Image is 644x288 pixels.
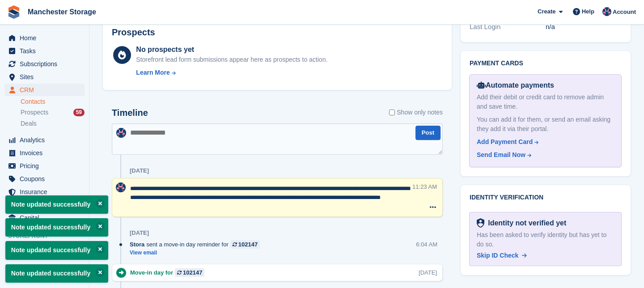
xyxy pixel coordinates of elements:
[477,218,484,228] img: Identity Verification Ready
[477,80,614,91] div: Automate payments
[20,84,73,96] span: CRM
[484,218,566,229] div: Identity not verified yet
[477,93,614,111] div: Add their debit or credit card to remove admin and save time.
[538,7,555,16] span: Create
[4,134,85,146] a: menu
[175,268,204,277] a: 102147
[477,252,518,259] span: Skip ID Check
[477,150,525,160] div: Send Email Now
[4,243,85,255] a: menu
[20,134,73,146] span: Analytics
[136,44,327,55] div: No prospects yet
[24,4,100,19] a: Manchester Storage
[4,173,85,185] a: menu
[130,240,144,249] span: Stora
[419,268,437,277] div: [DATE]
[5,264,108,283] p: Note updated successfully
[20,58,73,70] span: Subscriptions
[546,22,622,32] div: n/a
[4,186,85,198] a: menu
[183,268,202,277] div: 102147
[4,160,85,172] a: menu
[5,195,108,214] p: Note updated successfully
[136,55,327,64] div: Storefront lead form submissions appear here as prospects to action.
[470,22,546,32] div: Last Login
[416,240,437,249] div: 6:04 AM
[136,68,327,77] a: Learn More
[130,240,264,249] div: sent a move-in day reminder for
[136,68,169,77] div: Learn More
[4,45,85,57] a: menu
[20,45,73,57] span: Tasks
[5,241,108,259] p: Note updated successfully
[4,32,85,44] a: menu
[21,119,85,128] a: Deals
[4,71,85,83] a: menu
[21,97,85,106] a: Contacts
[20,186,73,198] span: Insurance
[130,268,209,277] div: Move-in day for
[4,199,85,211] a: menu
[21,119,37,128] span: Deals
[582,7,594,16] span: Help
[130,167,149,174] div: [DATE]
[20,32,73,44] span: Home
[389,108,443,117] label: Show only notes
[613,8,636,17] span: Account
[112,108,148,118] h2: Timeline
[477,137,610,147] a: Add Payment Card
[20,71,73,83] span: Sites
[4,84,85,96] a: menu
[412,182,437,191] div: 11:23 AM
[20,173,73,185] span: Coupons
[477,115,614,134] div: You can add it for them, or send an email asking they add it via their portal.
[470,60,622,67] h2: Payment cards
[477,137,533,147] div: Add Payment Card
[112,27,155,38] h2: Prospects
[73,109,85,116] div: 59
[230,240,260,249] a: 102147
[4,147,85,159] a: menu
[5,218,108,237] p: Note updated successfully
[389,108,395,117] input: Show only notes
[130,249,264,257] a: View email
[21,108,85,117] a: Prospects 59
[477,230,614,249] div: Has been asked to verify identity but has yet to do so.
[4,58,85,70] a: menu
[20,147,73,159] span: Invoices
[238,240,258,249] div: 102147
[477,251,527,260] a: Skip ID Check
[130,229,149,237] div: [DATE]
[4,212,85,224] a: menu
[20,160,73,172] span: Pricing
[415,126,441,140] button: Post
[21,108,48,117] span: Prospects
[7,5,21,19] img: stora-icon-8386f47178a22dfd0bd8f6a31ec36ba5ce8667c1dd55bd0f319d3a0aa187defe.svg
[470,194,622,201] h2: Identity verification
